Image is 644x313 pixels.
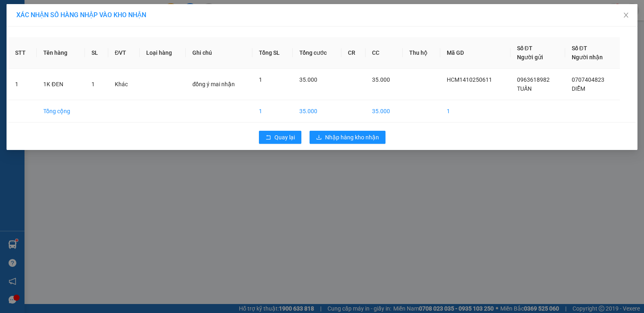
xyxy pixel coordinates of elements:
span: Gửi: [7,7,20,16]
td: 1 [252,100,293,123]
button: rollbackQuay lại [259,131,301,144]
span: Nhận: [78,8,98,16]
span: XÁC NHẬN SỐ HÀNG NHẬP VÀO KHO NHẬN [16,11,146,19]
td: 1K ĐEN [37,69,85,100]
th: Tổng cước [293,37,341,69]
div: VP [GEOGRAPHIC_DATA] [78,7,161,27]
span: Người nhận [572,54,603,60]
div: TUNG [78,27,161,36]
span: 35.000 [299,76,317,83]
button: Close [615,4,637,27]
td: 35.000 [365,100,403,123]
th: SL [85,37,108,69]
td: 1 [440,100,510,123]
div: 0931179729 [78,36,161,48]
td: 35.000 [293,100,341,123]
td: Khác [108,69,140,100]
th: Thu hộ [403,37,440,69]
span: download [316,134,322,141]
div: 0353284147 [7,35,72,47]
span: 35.000 [372,76,390,83]
span: 0963618982 [517,76,550,83]
span: Nhập hàng kho nhận [325,133,379,142]
th: Loại hàng [140,37,186,69]
span: Số ĐT [572,45,587,51]
span: TUẤN [517,85,532,92]
th: CC [365,37,403,69]
span: close [623,12,629,18]
th: Tên hàng [37,37,85,69]
span: HCM1410250611 [447,76,492,83]
span: Cước rồi : [6,54,37,62]
th: Mã GD [440,37,510,69]
th: STT [9,37,37,69]
div: [PERSON_NAME] [7,7,72,25]
span: Quay lại [274,133,295,142]
th: Ghi chú [186,37,252,69]
span: đồng ý mai nhận [192,81,235,87]
button: downloadNhập hàng kho nhận [310,131,386,144]
th: CR [341,37,366,69]
td: 1 [9,69,37,100]
span: DIỄM [572,85,585,92]
th: Tổng SL [252,37,293,69]
span: 1 [91,81,95,87]
td: Tổng cộng [37,100,85,123]
span: rollback [265,134,271,141]
span: 1 [259,76,262,83]
div: PHUONG [7,25,72,35]
span: Số ĐT [517,45,533,51]
th: ĐVT [108,37,140,69]
span: Người gửi [517,54,543,60]
span: 0707404823 [572,76,604,83]
div: 20.000 [6,53,74,63]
